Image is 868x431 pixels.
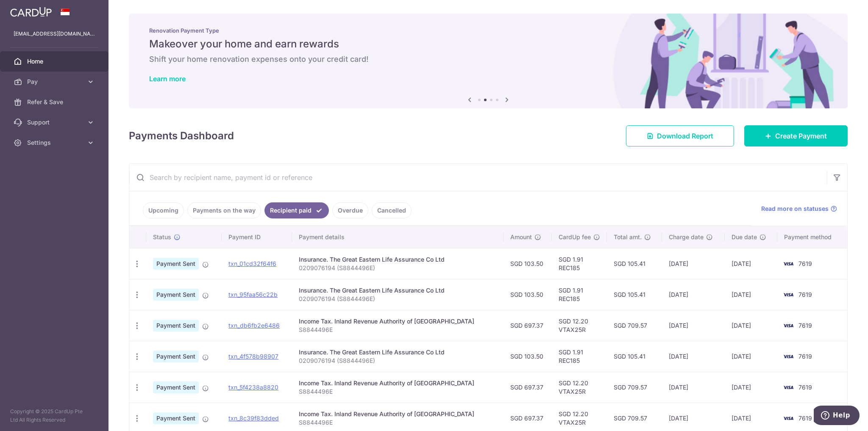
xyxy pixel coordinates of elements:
[614,233,642,241] span: Total amt.
[228,353,278,360] a: txn_4f578b98907
[798,414,812,422] span: 7619
[814,406,860,427] iframe: Opens a widget where you can find more information
[14,30,95,38] p: [EMAIL_ADDRESS][DOMAIN_NAME]
[153,320,199,332] span: Payment Sent
[780,413,797,423] img: Bank Card
[798,322,812,329] span: 7619
[299,356,497,365] p: 0209076194 (S8844496E)
[153,381,199,393] span: Payment Sent
[761,204,829,213] span: Read more on statuses
[780,351,797,362] img: Bank Card
[149,75,186,83] a: Learn more
[662,248,725,279] td: [DATE]
[725,341,777,372] td: [DATE]
[669,233,704,241] span: Charge date
[504,310,552,341] td: SGD 697.37
[552,372,607,403] td: SGD 12.20 VTAX25R
[27,77,83,86] span: Pay
[780,259,797,269] img: Bank Card
[299,379,497,387] div: Income Tax. Inland Revenue Authority of [GEOGRAPHIC_DATA]
[607,279,662,310] td: SGD 105.41
[552,248,607,279] td: SGD 1.91 REC185
[607,372,662,403] td: SGD 709.57
[761,204,837,213] a: Read more on statuses
[662,341,725,372] td: [DATE]
[228,414,279,422] a: txn_8c39f83dded
[798,260,812,267] span: 7619
[299,264,497,272] p: 0209076194 (S8844496E)
[504,248,552,279] td: SGD 103.50
[732,233,757,241] span: Due date
[798,384,812,391] span: 7619
[299,326,497,334] p: S8844496E
[187,202,261,218] a: Payments on the way
[149,27,827,34] p: Renovation Payment Type
[372,202,412,218] a: Cancelled
[153,412,199,424] span: Payment Sent
[27,57,83,66] span: Home
[607,341,662,372] td: SGD 105.41
[153,351,199,362] span: Payment Sent
[228,384,278,391] a: txn_5f4238a8820
[504,372,552,403] td: SGD 697.37
[10,7,52,17] img: CardUp
[662,310,725,341] td: [DATE]
[777,226,847,248] th: Payment method
[798,291,812,298] span: 7619
[222,226,292,248] th: Payment ID
[780,320,797,331] img: Bank Card
[228,260,276,267] a: txn_01cd32f64f6
[504,279,552,310] td: SGD 103.50
[725,310,777,341] td: [DATE]
[744,125,848,146] a: Create Payment
[153,258,199,270] span: Payment Sent
[780,290,797,300] img: Bank Card
[292,226,504,248] th: Payment details
[657,131,713,141] span: Download Report
[153,233,171,241] span: Status
[299,387,497,396] p: S8844496E
[299,410,497,418] div: Income Tax. Inland Revenue Authority of [GEOGRAPHIC_DATA]
[299,317,497,326] div: Income Tax. Inland Revenue Authority of [GEOGRAPHIC_DATA]
[299,348,497,356] div: Insurance. The Great Eastern Life Assurance Co Ltd
[725,372,777,403] td: [DATE]
[626,125,734,146] a: Download Report
[299,286,497,295] div: Insurance. The Great Eastern Life Assurance Co Ltd
[662,372,725,403] td: [DATE]
[299,295,497,303] p: 0209076194 (S8844496E)
[129,128,234,144] h4: Payments Dashboard
[510,233,532,241] span: Amount
[552,279,607,310] td: SGD 1.91 REC185
[27,138,83,147] span: Settings
[153,289,199,301] span: Payment Sent
[129,14,848,108] img: Renovation banner
[228,322,280,329] a: txn_db6fb2e6486
[228,291,278,298] a: txn_95faa56c22b
[27,98,83,106] span: Refer & Save
[129,164,827,191] input: Search by recipient name, payment id or reference
[798,353,812,360] span: 7619
[299,255,497,264] div: Insurance. The Great Eastern Life Assurance Co Ltd
[149,54,827,64] h6: Shift your home renovation expenses onto your credit card!
[559,233,591,241] span: CardUp fee
[504,341,552,372] td: SGD 103.50
[552,310,607,341] td: SGD 12.20 VTAX25R
[264,202,329,218] a: Recipient paid
[725,248,777,279] td: [DATE]
[607,248,662,279] td: SGD 105.41
[27,118,83,127] span: Support
[149,37,827,51] h5: Makeover your home and earn rewards
[607,310,662,341] td: SGD 709.57
[552,341,607,372] td: SGD 1.91 REC185
[725,279,777,310] td: [DATE]
[662,279,725,310] td: [DATE]
[775,131,827,141] span: Create Payment
[780,382,797,392] img: Bank Card
[299,418,497,427] p: S8844496E
[332,202,368,218] a: Overdue
[143,202,184,218] a: Upcoming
